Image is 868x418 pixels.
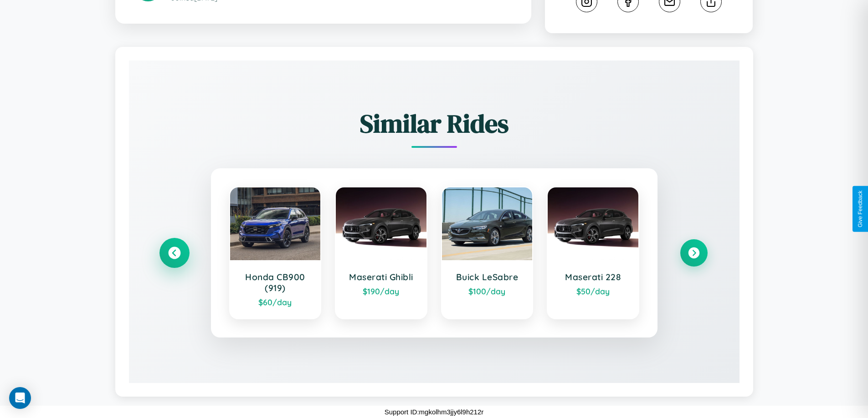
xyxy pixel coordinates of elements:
a: Buick LeSabre$100/day [441,186,534,319]
div: $ 50 /day [557,286,629,296]
h2: Similar Rides [161,106,708,141]
div: Give Feedback [857,191,863,227]
h3: Buick LeSabre [451,272,524,282]
div: $ 100 /day [451,286,524,296]
div: Open Intercom Messenger [9,387,31,409]
a: Maserati 228$50/day [547,186,639,319]
h3: Honda CB900 (919) [239,272,312,293]
h3: Maserati Ghibli [345,272,417,282]
a: Honda CB900 (919)$60/day [229,186,322,319]
div: $ 190 /day [345,286,417,296]
p: Support ID: mgkolhm3jjy6l9h212r [385,406,484,418]
a: Maserati Ghibli$190/day [335,186,427,319]
h3: Maserati 228 [557,272,629,282]
div: $ 60 /day [239,297,312,307]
